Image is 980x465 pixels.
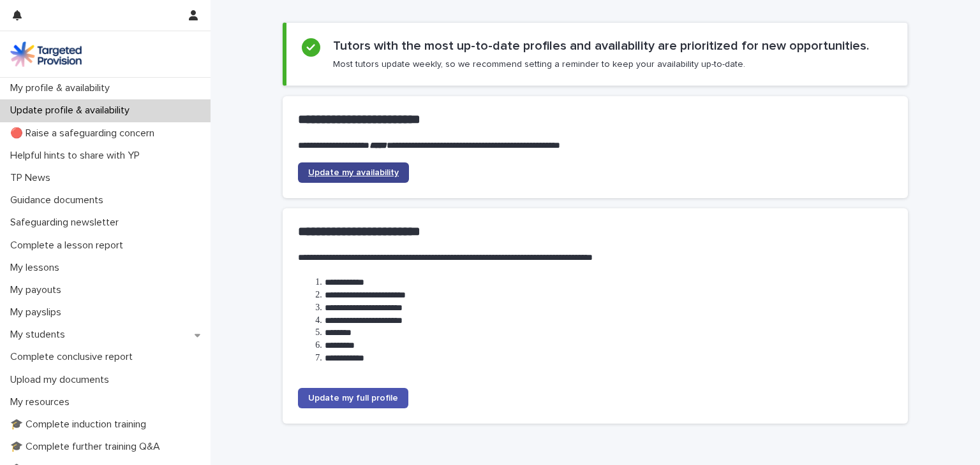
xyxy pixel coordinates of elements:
span: Update my full profile [308,394,398,403]
p: My resources [5,396,80,408]
p: Helpful hints to share with YP [5,150,150,162]
p: My payslips [5,306,71,318]
p: Guidance documents [5,194,114,206]
p: 🎓 Complete induction training [5,418,156,431]
p: My payouts [5,284,71,296]
h2: Tutors with the most up-to-date profiles and availability are prioritized for new opportunities. [333,38,869,54]
p: Most tutors update weekly, so we recommend setting a reminder to keep your availability up-to-date. [333,59,745,70]
p: Complete a lesson report [5,240,133,252]
p: Complete conclusive report [5,351,143,363]
span: Update my availability [308,168,399,177]
img: M5nRWzHhSzIhMunXDL62 [10,41,82,67]
p: Upload my documents [5,374,119,386]
a: Update my availability [298,162,409,183]
p: Update profile & availability [5,104,140,117]
a: Update my full profile [298,388,408,408]
p: Safeguarding newsletter [5,217,129,229]
p: My students [5,329,75,341]
p: My lessons [5,262,70,274]
p: TP News [5,172,61,184]
p: 🎓 Complete further training Q&A [5,441,170,453]
p: 🔴 Raise a safeguarding concern [5,127,165,139]
p: My profile & availability [5,82,120,94]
